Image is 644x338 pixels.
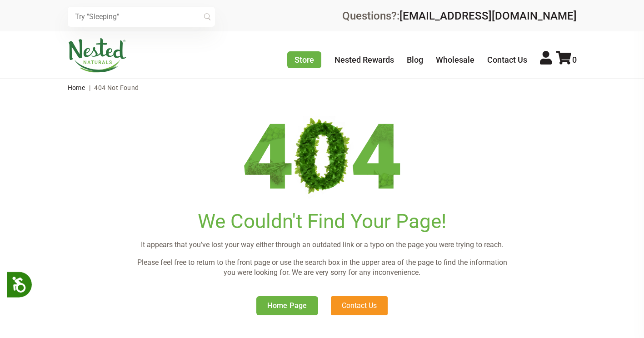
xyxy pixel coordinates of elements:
[342,10,577,21] div: Questions?:
[87,84,93,91] span: |
[331,296,388,315] a: Contact Us
[487,55,527,65] a: Contact Us
[134,210,510,233] h1: We Couldn't Find Your Page!
[287,51,321,68] a: Store
[399,10,577,22] a: [EMAIL_ADDRESS][DOMAIN_NAME]
[334,55,394,65] a: Nested Rewards
[436,55,474,65] a: Wholesale
[68,38,127,73] img: Nested Naturals
[256,296,318,315] a: Home Page
[134,258,510,278] p: Please feel free to return to the front page or use the search box in the upper area of the page ...
[68,79,577,97] nav: breadcrumbs
[68,7,215,27] input: Try "Sleeping"
[572,55,577,65] span: 0
[556,55,577,65] a: 0
[94,84,139,91] span: 404 Not Found
[68,84,85,91] a: Home
[134,240,510,250] p: It appears that you've lost your way either through an outdated link or a typo on the page you we...
[407,55,423,65] a: Blog
[244,115,400,200] img: 404.png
